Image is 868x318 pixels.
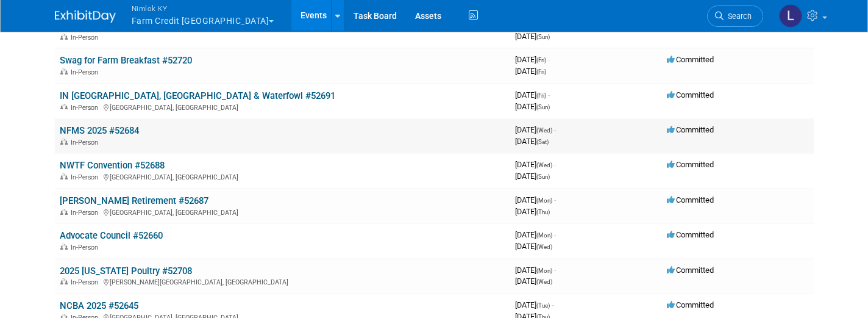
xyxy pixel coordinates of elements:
[536,104,550,110] span: (Sun)
[60,300,138,311] a: NCBA 2025 #52645
[552,300,553,309] span: -
[55,10,116,23] img: ExhibitDay
[60,195,208,206] a: [PERSON_NAME] Retirement #52687
[548,90,550,99] span: -
[536,267,552,274] span: (Mon)
[515,90,550,99] span: [DATE]
[60,244,68,250] img: In-Person Event
[667,300,714,309] span: Committed
[724,12,752,21] span: Search
[554,266,556,275] span: -
[536,209,550,215] span: (Thu)
[554,195,556,204] span: -
[515,32,550,41] span: [DATE]
[536,92,546,99] span: (Fri)
[60,278,68,284] img: In-Person Event
[515,207,550,216] span: [DATE]
[515,195,556,204] span: [DATE]
[60,68,68,74] img: In-Person Event
[536,197,552,204] span: (Mon)
[536,173,550,180] span: (Sun)
[515,230,556,239] span: [DATE]
[536,57,546,63] span: (Fri)
[536,68,546,75] span: (Fri)
[667,160,714,169] span: Committed
[60,90,335,101] a: IN [GEOGRAPHIC_DATA], [GEOGRAPHIC_DATA] & Waterfowl #52691
[548,55,550,64] span: -
[515,300,553,309] span: [DATE]
[554,125,556,134] span: -
[71,278,102,286] span: In-Person
[71,104,102,112] span: In-Person
[536,232,552,239] span: (Mon)
[667,195,714,204] span: Committed
[515,172,550,181] span: [DATE]
[71,244,102,251] span: In-Person
[536,244,552,250] span: (Wed)
[60,125,139,136] a: NFMS 2025 #52684
[515,102,550,111] span: [DATE]
[60,34,68,40] img: In-Person Event
[71,139,102,146] span: In-Person
[132,2,274,15] span: Nimlok KY
[667,230,714,239] span: Committed
[515,67,546,76] span: [DATE]
[667,90,714,99] span: Committed
[60,104,68,110] img: In-Person Event
[554,160,556,169] span: -
[71,173,102,181] span: In-Person
[60,266,192,276] a: 2025 [US_STATE] Poultry #52708
[667,266,714,275] span: Committed
[60,139,68,145] img: In-Person Event
[515,160,556,169] span: [DATE]
[60,102,505,112] div: [GEOGRAPHIC_DATA], [GEOGRAPHIC_DATA]
[779,4,802,27] img: Luc Schaefer
[60,55,192,66] a: Swag for Farm Breakfast #52720
[554,230,556,239] span: -
[60,173,68,179] img: In-Person Event
[667,55,714,64] span: Committed
[515,276,552,286] span: [DATE]
[71,68,102,76] span: In-Person
[60,230,163,241] a: Advocate Council #52660
[536,139,549,145] span: (Sat)
[60,160,165,171] a: NWTF Convention #52688
[60,276,505,286] div: [PERSON_NAME][GEOGRAPHIC_DATA], [GEOGRAPHIC_DATA]
[536,162,552,168] span: (Wed)
[515,242,552,251] span: [DATE]
[515,137,549,146] span: [DATE]
[71,209,102,217] span: In-Person
[71,34,102,42] span: In-Person
[60,207,505,217] div: [GEOGRAPHIC_DATA], [GEOGRAPHIC_DATA]
[536,302,550,309] span: (Tue)
[515,125,556,134] span: [DATE]
[707,5,763,27] a: Search
[515,55,550,64] span: [DATE]
[536,34,550,40] span: (Sun)
[536,278,552,285] span: (Wed)
[60,172,505,181] div: [GEOGRAPHIC_DATA], [GEOGRAPHIC_DATA]
[60,209,68,215] img: In-Person Event
[667,125,714,134] span: Committed
[536,127,552,134] span: (Wed)
[515,266,556,275] span: [DATE]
